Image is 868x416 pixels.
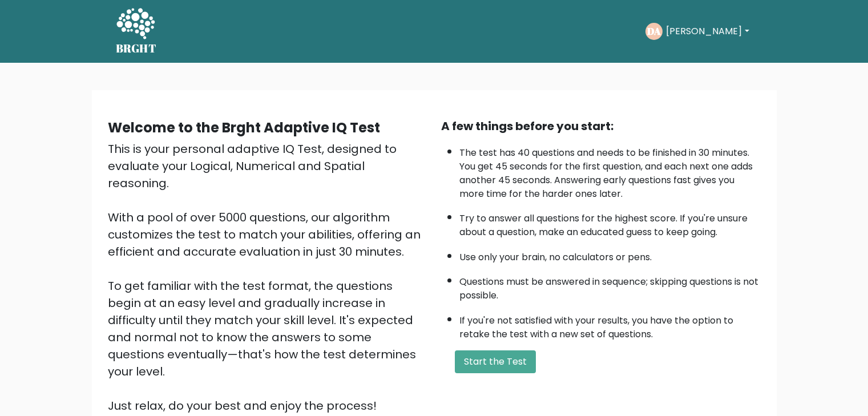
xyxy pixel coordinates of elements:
li: Use only your brain, no calculators or pens. [459,245,761,264]
button: Start the Test [455,350,536,373]
a: BRGHT [116,5,157,58]
li: If you're not satisfied with your results, you have the option to retake the test with a new set ... [459,308,761,341]
li: Questions must be answered in sequence; skipping questions is not possible. [459,269,761,302]
li: The test has 40 questions and needs to be finished in 30 minutes. You get 45 seconds for the firs... [459,140,761,201]
div: A few things before you start: [441,118,761,135]
b: Welcome to the Brght Adaptive IQ Test [108,118,380,137]
div: This is your personal adaptive IQ Test, designed to evaluate your Logical, Numerical and Spatial ... [108,140,427,414]
li: Try to answer all questions for the highest score. If you're unsure about a question, make an edu... [459,206,761,239]
text: DA [647,25,661,38]
button: [PERSON_NAME] [663,24,752,39]
h5: BRGHT [116,42,157,55]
